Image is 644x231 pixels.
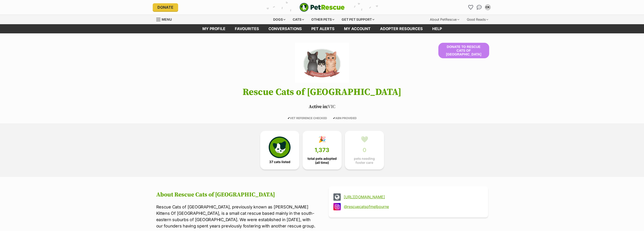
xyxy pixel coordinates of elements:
a: Menu [156,15,175,23]
p: VIC [149,103,495,110]
h2: About Rescue Cats of [GEOGRAPHIC_DATA] [156,191,316,198]
icon: ✔ [333,116,335,120]
a: Pet alerts [307,24,339,33]
a: My account [339,24,375,33]
a: Donate [153,3,178,11]
span: VET REFERENCE CHECKED [288,116,327,120]
span: Menu [162,17,172,21]
div: Cats [289,15,307,24]
span: 1,373 [315,147,329,153]
div: 🎉 [318,136,326,143]
a: PetRescue [300,3,345,12]
div: About PetRescue [427,15,463,24]
a: @rescuecatsofmelbourne [344,204,481,209]
a: 🎉 1,373 total pets adopted (all time) [303,131,342,169]
a: [URL][DOMAIN_NAME] [344,195,481,199]
div: CK [485,5,490,10]
img: cat-icon-068c71abf8fe30c970a85cd354bc8e23425d12f6e8612795f06af48be43a487a.svg [269,137,290,158]
a: conversations [264,24,307,33]
img: logo-e224e6f780fb5917bec1dbf3a21bbac754714ae5b6737aabdf751b685950b380.svg [300,3,345,12]
span: ABN PROVIDED [333,116,357,120]
div: Other pets [308,15,338,24]
a: Adopter resources [375,24,428,33]
a: Conversations [476,4,483,11]
img: Rescue Cats of Melbourne [295,43,349,83]
a: 💚 0 pets needing foster care [345,131,384,169]
p: Rescue Cats of [GEOGRAPHIC_DATA], previously known as [PERSON_NAME] Kittens Of [GEOGRAPHIC_DATA],... [156,204,316,229]
img: chat-41dd97257d64d25036548639549fe6c8038ab92f7586957e7f3b1b290dea8141.svg [477,5,482,10]
span: pets needing foster care [349,157,380,164]
span: 37 cats listed [269,160,290,164]
ul: Account quick links [467,4,492,11]
h1: Rescue Cats of [GEOGRAPHIC_DATA] [149,87,495,97]
div: Get pet support [338,15,378,24]
span: total pets adopted (all time) [307,157,338,164]
a: Favourites [467,4,475,11]
div: Dogs [270,15,289,24]
a: My profile [198,24,230,33]
div: 💚 [361,136,368,143]
div: Good Reads [464,15,492,24]
button: Donate to Rescue Cats of [GEOGRAPHIC_DATA] [438,43,489,58]
span: 0 [363,147,366,153]
a: 37 cats listed [260,131,299,169]
a: Favourites [230,24,264,33]
icon: ✔ [288,116,290,120]
a: Help [428,24,447,33]
button: My account [484,4,492,11]
span: Active in: [309,104,328,110]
